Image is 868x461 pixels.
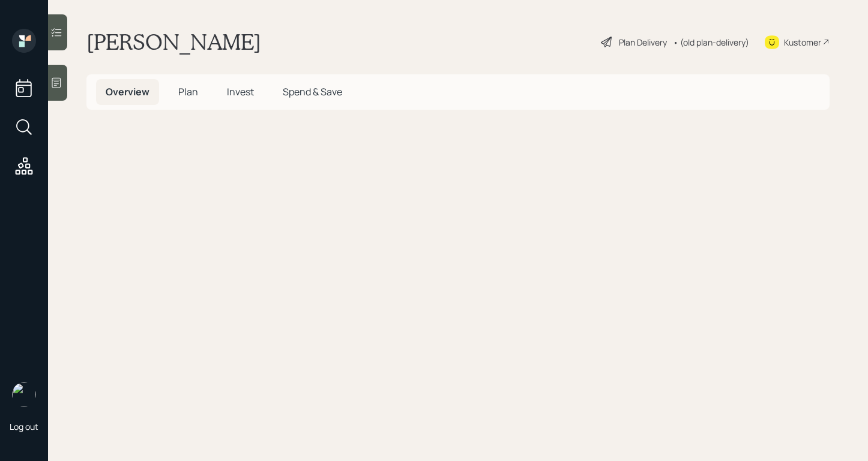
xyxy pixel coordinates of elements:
[673,36,749,49] div: • (old plan-delivery)
[619,36,667,49] div: Plan Delivery
[10,421,38,432] div: Log out
[106,85,149,98] span: Overview
[784,36,821,49] div: Kustomer
[86,29,261,55] h1: [PERSON_NAME]
[283,85,342,98] span: Spend & Save
[12,382,36,406] img: retirable_logo.png
[227,85,254,98] span: Invest
[178,85,198,98] span: Plan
